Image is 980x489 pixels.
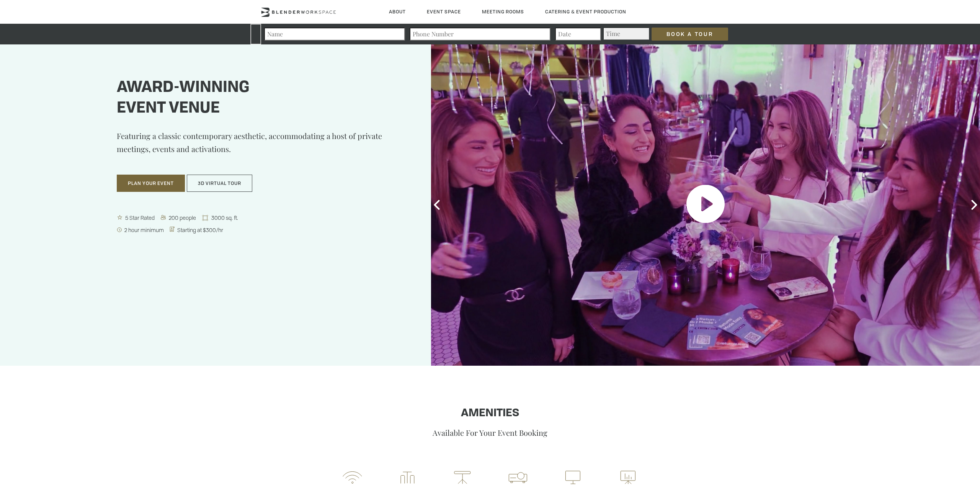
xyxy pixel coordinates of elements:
h1: Amenities [260,407,720,420]
h1: Award-winning event venue [117,78,393,119]
input: Name [264,28,405,41]
span: 2 hour minimum [123,226,166,234]
span: 3000 sq. ft. [210,214,240,221]
input: Date [555,28,601,41]
input: Phone Number [410,28,550,41]
p: Featuring a classic contemporary aesthetic, accommodating a host of private meetings, events and ... [117,129,393,167]
input: Book a Tour [652,28,728,41]
p: Available For Your Event Booking [260,427,720,438]
span: 200 people [167,214,198,221]
button: Plan Your Event [117,175,185,192]
span: Starting at $300/hr [176,226,225,234]
button: 3D Virtual Tour [187,175,252,192]
span: 5 Star Rated [124,214,157,221]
